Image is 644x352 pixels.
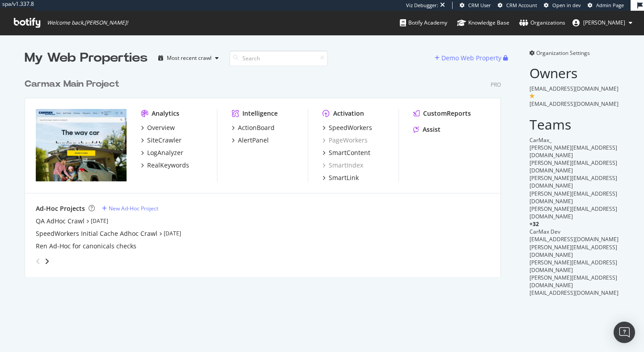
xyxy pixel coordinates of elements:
[519,11,565,35] a: Organizations
[91,217,108,225] a: [DATE]
[552,2,581,8] span: Open in dev
[232,136,269,145] a: AlertPanel
[155,51,222,65] button: Most recent crawl
[25,78,123,91] a: Carmax Main Project
[44,257,50,266] div: angle-right
[329,123,372,132] div: SpeedWorkers
[329,148,370,157] div: SmartContent
[229,50,328,66] input: Search
[530,243,617,259] span: [PERSON_NAME][EMAIL_ADDRESS][DOMAIN_NAME]
[322,123,372,132] a: SpeedWorkers
[565,16,640,30] button: [PERSON_NAME]
[406,2,438,9] div: Viz Debugger:
[530,220,539,228] span: + 32
[614,322,635,343] div: Open Intercom Messenger
[460,2,491,9] a: CRM User
[530,136,619,144] div: CarMax_
[109,205,158,212] div: New Ad-Hoc Project
[329,173,359,182] div: SmartLink
[491,81,501,88] div: Pro
[530,66,619,80] h2: Owners
[506,2,537,8] span: CRM Account
[102,205,158,212] a: New Ad-Hoc Project
[544,2,581,9] a: Open in dev
[141,148,183,157] a: LogAnalyzer
[435,54,503,62] a: Demo Web Property
[147,161,189,170] div: RealKeywords
[322,161,363,170] a: SmartIndex
[530,117,619,132] h2: Teams
[147,123,175,132] div: Overview
[530,100,619,108] span: [EMAIL_ADDRESS][DOMAIN_NAME]
[530,190,617,205] span: [PERSON_NAME][EMAIL_ADDRESS][DOMAIN_NAME]
[530,259,617,274] span: [PERSON_NAME][EMAIL_ADDRESS][DOMAIN_NAME]
[36,204,85,213] div: Ad-Hoc Projects
[530,274,617,289] span: [PERSON_NAME][EMAIL_ADDRESS][DOMAIN_NAME]
[141,136,182,145] a: SiteCrawler
[36,229,157,238] a: SpeedWorkers Initial Cache Adhoc Crawl
[596,2,624,8] span: Admin Page
[530,228,619,235] div: CarMax Dev
[468,2,491,8] span: CRM User
[25,49,148,67] div: My Web Properties
[167,55,212,61] div: Most recent crawl
[141,123,175,132] a: Overview
[141,161,189,170] a: RealKeywords
[152,109,179,118] div: Analytics
[242,109,278,118] div: Intelligence
[333,109,364,118] div: Activation
[147,136,182,145] div: SiteCrawler
[413,109,471,118] a: CustomReports
[238,123,275,132] div: ActionBoard
[583,19,625,26] span: adrianna
[423,109,471,118] div: CustomReports
[25,78,119,91] div: Carmax Main Project
[322,173,359,182] a: SmartLink
[530,85,619,92] span: [EMAIL_ADDRESS][DOMAIN_NAME]
[519,18,565,27] div: Organizations
[457,11,509,35] a: Knowledge Base
[530,235,619,243] span: [EMAIL_ADDRESS][DOMAIN_NAME]
[164,230,181,237] a: [DATE]
[441,54,501,63] div: Demo Web Property
[530,289,619,297] span: [EMAIL_ADDRESS][DOMAIN_NAME]
[32,254,44,268] div: angle-left
[536,49,590,57] span: Organization Settings
[25,67,508,277] div: grid
[36,109,127,181] img: carmax.com
[47,19,128,26] span: Welcome back, [PERSON_NAME] !
[400,18,447,27] div: Botify Academy
[232,123,275,132] a: ActionBoard
[530,174,617,189] span: [PERSON_NAME][EMAIL_ADDRESS][DOMAIN_NAME]
[530,144,617,159] span: [PERSON_NAME][EMAIL_ADDRESS][DOMAIN_NAME]
[413,125,441,134] a: Assist
[498,2,537,9] a: CRM Account
[36,242,136,251] a: Ren Ad-Hoc for canonicals checks
[36,217,85,226] a: QA AdHoc Crawl
[457,18,509,27] div: Knowledge Base
[322,148,370,157] a: SmartContent
[147,148,183,157] div: LogAnalyzer
[322,136,368,145] a: PageWorkers
[423,125,441,134] div: Assist
[400,11,447,35] a: Botify Academy
[588,2,624,9] a: Admin Page
[530,205,617,220] span: [PERSON_NAME][EMAIL_ADDRESS][DOMAIN_NAME]
[238,136,269,145] div: AlertPanel
[435,51,503,65] button: Demo Web Property
[530,159,617,174] span: [PERSON_NAME][EMAIL_ADDRESS][DOMAIN_NAME]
